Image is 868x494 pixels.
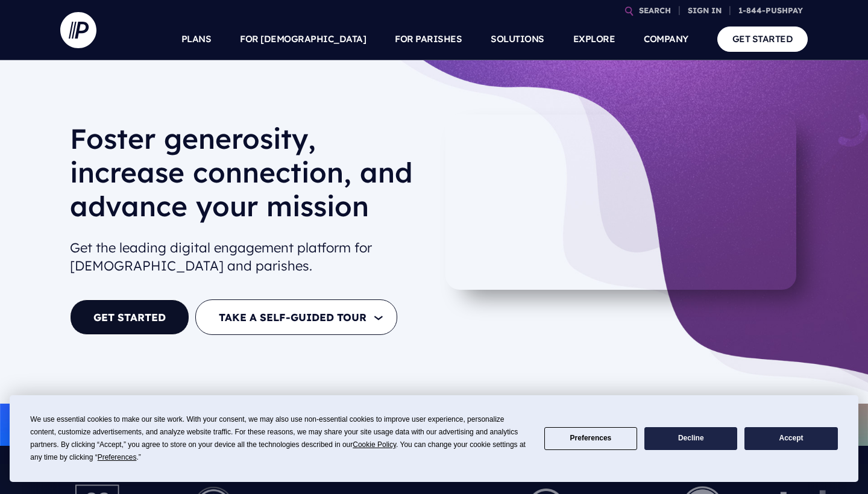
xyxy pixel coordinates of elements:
div: We use essential cookies to make our site work. With your consent, we may also use non-essential ... [30,413,529,464]
a: GET STARTED [717,27,808,51]
button: Preferences [544,427,637,451]
a: EXPLORE [573,18,615,60]
h1: Foster generosity, increase connection, and advance your mission [70,122,424,233]
a: COMPANY [644,18,688,60]
a: GET STARTED [70,299,189,335]
a: PLANS [181,18,212,60]
a: FOR PARISHES [395,18,462,60]
span: Cookie Policy [353,440,396,449]
button: Accept [744,427,837,451]
button: Decline [644,427,737,451]
span: Preferences [98,453,137,461]
a: FOR [DEMOGRAPHIC_DATA] [240,18,366,60]
button: TAKE A SELF-GUIDED TOUR [195,299,397,335]
a: SOLUTIONS [491,18,544,60]
h2: Get the leading digital engagement platform for [DEMOGRAPHIC_DATA] and parishes. [70,234,424,281]
div: Cookie Consent Prompt [10,395,858,482]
